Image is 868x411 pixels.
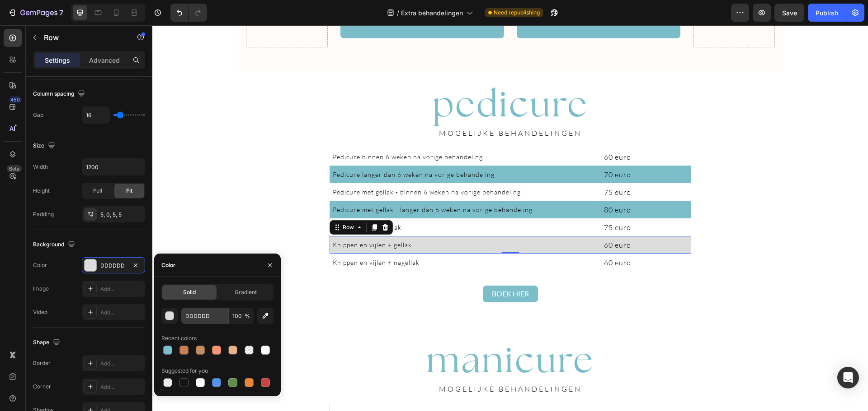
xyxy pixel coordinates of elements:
[181,384,211,392] span: Manicure
[100,262,127,270] div: DDDDDD
[808,4,846,22] button: Publish
[4,4,67,22] button: 7
[452,215,479,224] span: 60 euro
[33,337,62,349] div: Shape
[59,7,63,18] p: 7
[161,367,208,375] div: Suggested for you
[453,384,477,392] span: 45 euro
[180,180,380,188] span: Pedicure met gellak - langer dan 6 weken na vorige behandeling
[177,309,539,358] h2: manicure
[33,140,57,152] div: Size
[44,32,121,43] p: Row
[180,163,368,171] span: Pedicure met gellak - binnen 6 weken na vorige behandeling
[33,261,47,269] div: Color
[33,359,51,367] div: Border
[452,198,479,207] span: 75 euro
[45,55,70,65] p: Settings
[33,163,48,171] div: Width
[100,360,143,368] div: Add...
[452,145,479,154] span: 70 euro
[452,127,479,136] span: 60 euro
[494,9,540,17] span: Need republishing
[170,4,207,22] div: Undo/Redo
[397,8,399,18] span: /
[100,211,143,219] div: 5, 0, 5, 5
[93,187,102,195] span: Full
[287,103,429,112] span: MOGELIJKE BEHANDELINGEN
[330,260,386,277] a: BOEK HIER
[181,308,228,324] input: Eg: FFFFFF
[245,312,250,320] span: %
[100,285,143,293] div: Add...
[126,187,132,195] span: Fit
[33,187,50,195] div: Height
[452,180,479,189] span: 80 euro
[33,111,43,119] div: Gap
[816,8,838,18] div: Publish
[33,88,87,100] div: Column spacing
[9,96,22,103] div: 450
[189,198,203,206] div: Row
[82,159,145,175] input: Auto
[33,239,77,251] div: Background
[183,288,196,296] span: Solid
[161,334,197,342] div: Recent colors
[152,25,868,411] iframe: Design area
[180,216,259,223] span: Knippen en vijlen + gellak
[340,264,377,272] span: BOEK HIER
[33,285,49,293] div: Image
[452,162,479,171] span: 75 euro
[33,308,47,316] div: Video
[180,128,330,135] span: Pedicure binnen 6 weken na vorige behandeling
[782,9,797,17] span: Save
[401,8,463,18] span: Extra behandelingen
[287,359,429,368] span: MOGELIJKE BEHANDELINGEN
[89,55,120,65] p: Advanced
[82,107,109,123] input: Auto
[180,233,267,241] span: Knippen en vijlen + nagellak
[161,261,175,269] div: Color
[33,210,54,218] div: Padding
[180,145,342,153] span: Pedicure langer dan 6 weken na vorige behandeling
[774,4,804,22] button: Save
[837,367,859,388] div: Open Intercom Messenger
[33,383,51,391] div: Corner
[7,165,22,172] div: Beta
[235,288,257,296] span: Gradient
[100,309,143,317] div: Add...
[452,233,479,242] span: 60 euro
[280,55,436,101] span: pedicure
[100,383,143,391] div: Add...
